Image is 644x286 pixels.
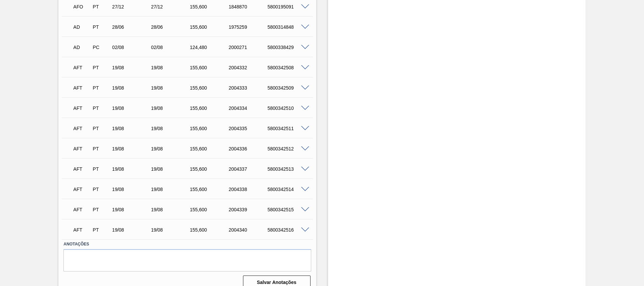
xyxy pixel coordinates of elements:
div: 5800338429 [266,45,309,50]
div: 28/06/2025 [110,24,154,30]
div: Pedido de Compra [91,45,111,50]
div: 155,600 [188,166,232,172]
div: 2004334 [227,105,270,111]
div: Aguardando Fornecimento [72,202,92,217]
div: 19/08/2025 [149,146,193,151]
div: 2004338 [227,187,270,192]
div: Pedido de Transferência [91,166,111,172]
div: Aguardando Fornecimento [72,101,92,116]
div: Aguardando Fornecimento [72,182,92,197]
div: 19/08/2025 [110,227,154,233]
div: 5800342509 [266,85,309,91]
div: Pedido de Transferência [91,105,111,111]
div: 2004333 [227,85,270,91]
div: 27/12/2024 [110,4,154,9]
div: 19/08/2025 [149,65,193,70]
div: 155,600 [188,207,232,212]
p: AFT [73,146,90,151]
div: 2004335 [227,126,270,131]
div: 155,600 [188,187,232,192]
label: Anotações [63,239,311,249]
div: 19/08/2025 [149,187,193,192]
div: 19/08/2025 [149,227,193,233]
div: 5800342513 [266,166,309,172]
p: AFT [73,187,90,192]
div: 19/08/2025 [110,126,154,131]
div: Pedido de Transferência [91,65,111,70]
p: AFT [73,207,90,212]
div: 5800342510 [266,105,309,111]
div: 2004340 [227,227,270,233]
div: 27/12/2024 [149,4,193,9]
div: Pedido de Transferência [91,207,111,212]
div: 19/08/2025 [110,146,154,151]
div: 19/08/2025 [149,85,193,91]
div: 19/08/2025 [110,65,154,70]
p: AFO [73,4,90,9]
div: 155,600 [188,105,232,111]
div: 155,600 [188,85,232,91]
div: 1848870 [227,4,270,9]
div: 155,600 [188,4,232,9]
div: Aguardando Fornecimento [72,162,92,176]
p: AFT [73,65,90,70]
div: 2004336 [227,146,270,151]
div: Pedido de Transferência [91,187,111,192]
div: 5800342511 [266,126,309,131]
div: 5800342514 [266,187,309,192]
div: 19/08/2025 [149,166,193,172]
div: 5800314848 [266,24,309,30]
div: 2004332 [227,65,270,70]
div: Aguardando Fornecimento [72,222,92,237]
div: 19/08/2025 [110,187,154,192]
div: 19/08/2025 [149,126,193,131]
div: 19/08/2025 [110,207,154,212]
div: 5800342515 [266,207,309,212]
div: Aguardando Fornecimento [72,60,92,75]
div: 19/08/2025 [149,105,193,111]
div: 155,600 [188,65,232,70]
p: AFT [73,105,90,111]
div: 5800342512 [266,146,309,151]
div: 155,600 [188,146,232,151]
p: AD [73,24,90,30]
div: Pedido de Transferência [91,85,111,91]
div: 02/08/2025 [110,45,154,50]
div: 155,600 [188,227,232,233]
div: 5800342508 [266,65,309,70]
div: 2004337 [227,166,270,172]
div: 28/06/2025 [149,24,193,30]
div: 19/08/2025 [110,166,154,172]
div: 155,600 [188,126,232,131]
div: Pedido de Transferência [91,227,111,233]
div: 124,480 [188,45,232,50]
p: AFT [73,85,90,91]
p: AFT [73,166,90,172]
p: AFT [73,227,90,233]
p: AFT [73,126,90,131]
div: 19/08/2025 [149,207,193,212]
div: 19/08/2025 [110,85,154,91]
div: Pedido de Transferência [91,4,111,9]
div: 2000271 [227,45,270,50]
div: 5800195091 [266,4,309,9]
div: Aguardando Fornecimento [72,80,92,95]
p: AD [73,45,90,50]
div: Pedido de Transferência [91,24,111,30]
div: Aguardando Descarga [72,40,92,55]
div: Aguardando Descarga [72,20,92,34]
div: Aguardando Fornecimento [72,141,92,156]
div: 02/08/2025 [149,45,193,50]
div: 1975259 [227,24,270,30]
div: 155,600 [188,24,232,30]
div: Pedido de Transferência [91,146,111,151]
div: 2004339 [227,207,270,212]
div: 19/08/2025 [110,105,154,111]
div: 5800342516 [266,227,309,233]
div: Aguardando Fornecimento [72,121,92,136]
div: Pedido de Transferência [91,126,111,131]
